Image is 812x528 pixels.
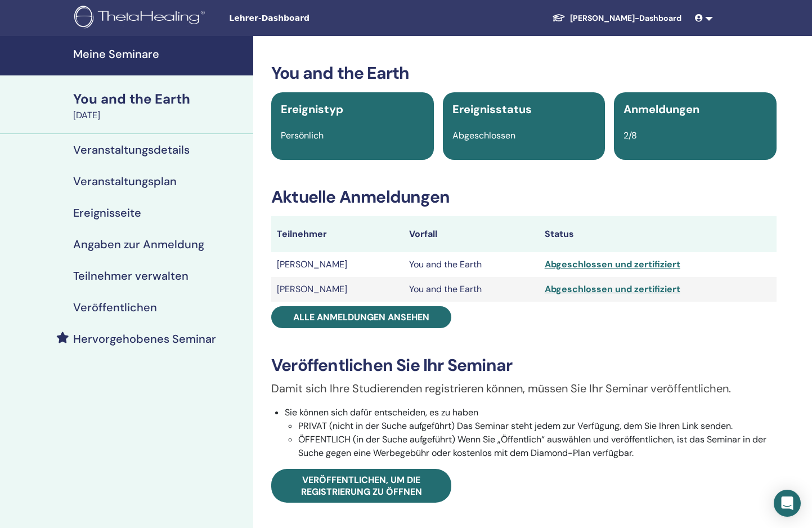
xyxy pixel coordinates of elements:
[281,129,324,141] span: Persönlich
[73,238,204,251] h4: Angaben zur Anmeldung
[73,47,246,61] h4: Meine Seminare
[271,187,777,207] h3: Aktuelle Anmeldungen
[229,12,398,24] span: Lehrer-Dashboard
[293,311,429,323] span: Alle Anmeldungen ansehen
[543,8,690,29] a: [PERSON_NAME]-Dashboard
[552,13,566,23] img: graduation-cap-white.svg
[298,419,777,433] li: PRIVAT (nicht in der Suche aufgeführt) Das Seminar steht jedem zur Verfügung, dem Sie Ihren Link ...
[403,216,539,252] th: Vorfall
[271,277,403,302] td: [PERSON_NAME]
[271,380,777,397] p: Damit sich Ihre Studierenden registrieren können, müssen Sie Ihr Seminar veröffentlichen.
[73,90,246,109] div: You and the Earth
[452,129,515,141] span: Abgeschlossen
[73,174,177,188] h4: Veranstaltungsplan
[452,102,532,117] span: Ereignisstatus
[281,102,343,117] span: Ereignistyp
[271,63,777,83] h3: You and the Earth
[774,490,801,517] div: Open Intercom Messenger
[66,90,253,122] a: You and the Earth[DATE]
[403,252,539,277] td: You and the Earth
[539,216,777,252] th: Status
[74,6,209,31] img: logo.png
[545,258,771,271] div: Abgeschlossen und zertifiziert
[623,129,637,141] span: 2/8
[73,332,216,346] h4: Hervorgehobenes Seminar
[271,469,451,503] a: Veröffentlichen, um die Registrierung zu öffnen
[623,102,699,117] span: Anmeldungen
[285,406,777,460] li: Sie können sich dafür entscheiden, es zu haben
[271,252,403,277] td: [PERSON_NAME]
[271,355,777,375] h3: Veröffentlichen Sie Ihr Seminar
[73,143,190,156] h4: Veranstaltungsdetails
[545,283,771,296] div: Abgeschlossen und zertifiziert
[73,206,141,220] h4: Ereignisseite
[73,109,246,122] div: [DATE]
[298,433,777,460] li: ÖFFENTLICH (in der Suche aufgeführt) Wenn Sie „Öffentlich“ auswählen und veröffentlichen, ist das...
[73,301,157,314] h4: Veröffentlichen
[301,474,422,498] span: Veröffentlichen, um die Registrierung zu öffnen
[271,306,451,328] a: Alle Anmeldungen ansehen
[271,216,403,252] th: Teilnehmer
[403,277,539,302] td: You and the Earth
[73,269,189,283] h4: Teilnehmer verwalten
